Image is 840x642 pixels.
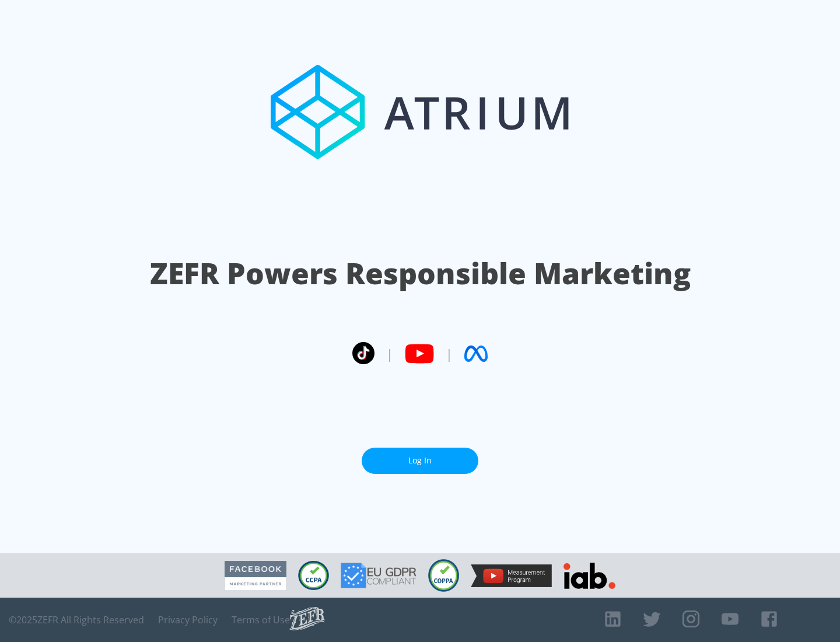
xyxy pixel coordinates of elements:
span: | [386,345,393,362]
img: COPPA Compliant [428,559,459,592]
a: Terms of Use [232,614,290,626]
img: GDPR Compliant [341,563,416,588]
h1: ZEFR Powers Responsible Marketing [150,253,691,294]
a: Log In [362,448,478,474]
img: Facebook Marketing Partner [225,561,286,591]
a: Privacy Policy [158,614,218,626]
img: IAB [563,563,615,589]
span: © 2025 ZEFR All Rights Reserved [9,614,144,626]
img: CCPA Compliant [298,561,329,590]
span: | [446,345,453,362]
img: YouTube Measurement Program [471,564,552,587]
